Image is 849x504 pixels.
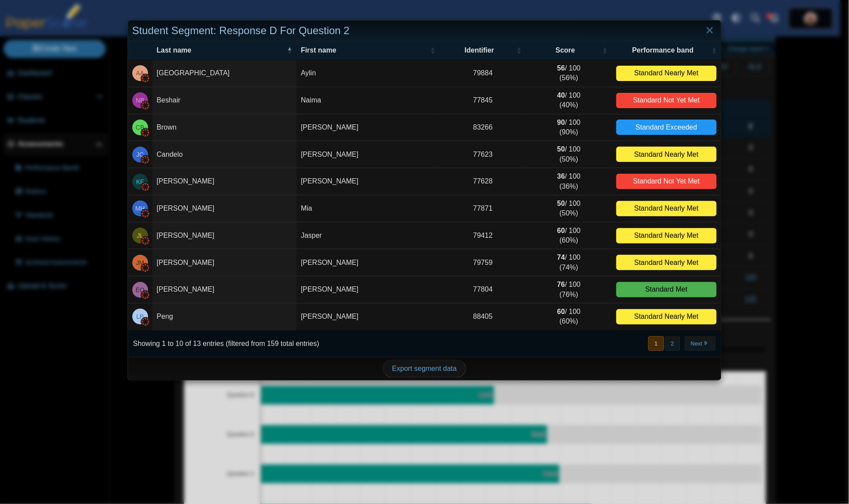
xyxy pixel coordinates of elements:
[128,331,319,357] div: Showing 1 to 10 of 13 entries (filtered from 159 total entries)
[526,249,612,276] td: / 100 (74%)
[297,276,440,303] td: [PERSON_NAME]
[531,46,601,55] span: Score
[616,120,717,135] div: Standard Exceeded
[647,336,716,351] nav: pagination
[648,336,664,351] button: 1
[440,168,526,195] td: 77628
[136,287,145,293] span: Emma O'Keefe
[526,141,612,168] td: / 100 (50%)
[526,60,612,87] td: / 100 (56%)
[440,141,526,168] td: 77623
[152,168,297,195] td: [PERSON_NAME]
[297,141,440,168] td: [PERSON_NAME]
[557,173,565,180] b: 36
[383,360,466,377] a: Export segment data
[141,236,150,245] img: canvas-logo.png
[616,66,717,81] div: Standard Nearly Met
[526,87,612,114] td: / 100 (40%)
[297,114,440,141] td: [PERSON_NAME]
[557,254,565,261] b: 74
[440,87,526,114] td: 77845
[526,303,612,331] td: / 100 (60%)
[297,168,440,195] td: [PERSON_NAME]
[297,249,440,276] td: [PERSON_NAME]
[136,124,144,130] span: Cyrus Brown
[616,201,717,216] div: Standard Nearly Met
[440,249,526,276] td: 79759
[136,179,144,185] span: Karl Fischer
[616,93,717,108] div: Standard Not Yet Met
[526,114,612,141] td: / 100 (90%)
[557,308,565,315] b: 60
[136,70,144,76] span: Aylin Alassaad
[141,128,150,137] img: canvas-logo.png
[440,222,526,250] td: 79412
[557,200,565,207] b: 50
[685,336,716,351] button: Next
[157,46,285,55] span: Last name
[152,87,297,114] td: Beshair
[440,195,526,222] td: 77871
[516,46,522,55] span: Identifier : Activate to sort
[616,174,717,189] div: Standard Not Yet Met
[557,64,565,72] b: 56
[152,249,297,276] td: [PERSON_NAME]
[141,101,150,110] img: canvas-logo.png
[141,264,150,272] img: canvas-logo.png
[430,46,435,55] span: First name : Activate to sort
[141,74,150,83] img: canvas-logo.png
[557,281,565,288] b: 76
[297,195,440,222] td: Mia
[616,228,717,243] div: Standard Nearly Met
[152,114,297,141] td: Brown
[703,23,717,38] a: Close
[711,46,717,55] span: Performance band : Activate to sort
[141,155,150,164] img: canvas-logo.png
[137,233,143,239] span: Jasper Lee
[440,60,526,87] td: 79884
[557,227,565,234] b: 60
[152,195,297,222] td: [PERSON_NAME]
[616,147,717,162] div: Standard Nearly Met
[128,21,722,41] div: Student Segment: Response D For Question 2
[136,314,144,320] span: Lawrence Peng
[526,222,612,250] td: / 100 (60%)
[440,303,526,331] td: 88405
[141,291,150,300] img: canvas-logo.png
[557,145,565,153] b: 50
[152,60,297,87] td: [GEOGRAPHIC_DATA]
[141,209,150,218] img: canvas-logo.png
[297,303,440,331] td: [PERSON_NAME]
[297,222,440,250] td: Jasper
[135,205,145,211] span: Mia Hartley
[665,336,680,351] button: 2
[602,46,608,55] span: Score : Activate to sort
[616,46,710,55] span: Performance band
[141,317,150,326] img: canvas-logo.png
[440,114,526,141] td: 83266
[152,303,297,331] td: Peng
[297,60,440,87] td: Aylin
[557,119,565,126] b: 90
[152,141,297,168] td: Candelo
[557,92,565,99] b: 40
[141,183,150,191] img: canvas-logo.png
[526,168,612,195] td: / 100 (36%)
[297,87,440,114] td: Naima
[152,276,297,303] td: [PERSON_NAME]
[301,46,428,55] span: First name
[136,152,144,158] span: John Candelo
[392,365,457,372] span: Export segment data
[287,46,292,55] span: Last name : Activate to invert sorting
[440,276,526,303] td: 77804
[616,255,717,270] div: Standard Nearly Met
[136,260,144,266] span: Joseph Martin
[616,282,717,297] div: Standard Met
[526,276,612,303] td: / 100 (76%)
[526,195,612,222] td: / 100 (50%)
[136,97,144,103] span: Naima Beshair
[444,46,515,55] span: Identifier
[616,309,717,324] div: Standard Nearly Met
[152,222,297,250] td: [PERSON_NAME]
